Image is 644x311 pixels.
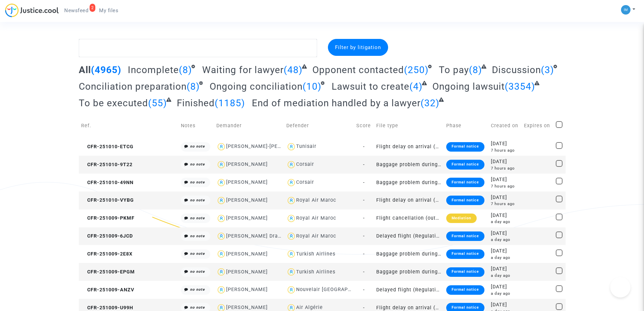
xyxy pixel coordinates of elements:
[177,97,215,109] span: Finished
[374,263,444,281] td: Baggage problem during a flight
[216,285,226,295] img: icon-user.svg
[286,142,296,152] img: icon-user.svg
[187,81,200,92] span: (8)
[491,283,519,291] div: [DATE]
[363,144,365,150] span: -
[226,251,268,257] div: [PERSON_NAME]
[190,162,205,166] i: no note
[610,277,630,297] iframe: Help Scout Beacon - Open
[363,251,365,257] span: -
[210,81,303,92] span: Ongoing conciliation
[284,114,354,138] td: Defender
[286,267,296,277] img: icon-user.svg
[286,285,296,295] img: icon-user.svg
[522,114,553,138] td: Expires on
[286,160,296,170] img: icon-user.svg
[409,81,423,92] span: (4)
[190,180,205,184] i: no note
[226,305,268,310] div: [PERSON_NAME]
[286,178,296,187] img: icon-user.svg
[64,7,88,14] span: Newsfeed
[226,215,268,221] div: [PERSON_NAME]
[296,251,335,257] div: Turkish Airlines
[432,81,505,92] span: Ongoing lawsuit
[363,305,365,311] span: -
[79,64,91,75] span: All
[374,114,444,138] td: File type
[81,180,134,185] span: CFR-251010-49NN
[190,198,205,202] i: no note
[374,156,444,174] td: Baggage problem during a flight
[296,215,336,221] div: Royal Air Maroc
[488,114,522,138] td: Created on
[81,233,133,239] span: CFR-251009-6JCD
[363,287,365,293] span: -
[190,216,205,220] i: no note
[491,201,519,207] div: 7 hours ago
[216,214,226,223] img: icon-user.svg
[81,251,133,257] span: CFR-251009-2E8X
[226,179,268,185] div: [PERSON_NAME]
[404,64,429,75] span: (250)
[190,144,205,149] i: no note
[296,161,314,167] div: Corsair
[79,97,148,109] span: To be executed
[296,197,336,203] div: Royal Air Maroc
[363,215,365,221] span: -
[541,64,554,75] span: (3)
[190,251,205,256] i: no note
[91,64,121,75] span: (4965)
[374,174,444,192] td: Baggage problem during a flight
[226,197,268,203] div: [PERSON_NAME]
[286,214,296,223] img: icon-user.svg
[81,287,134,293] span: CFR-251009-ANZV
[99,7,118,14] span: My files
[491,247,519,255] div: [DATE]
[216,178,226,187] img: icon-user.svg
[81,305,133,311] span: CFR-251009-U99H
[491,140,519,148] div: [DATE]
[446,142,484,152] div: Formal notice
[79,81,187,92] span: Conciliation preparation
[621,5,630,15] img: a105443982b9e25553e3eed4c9f672e7
[202,64,284,75] span: Waiting for lawyer
[354,114,374,138] td: Score
[374,192,444,209] td: Flight delay on arrival (outside of EU - Montreal Convention)
[286,249,296,259] img: icon-user.svg
[312,64,404,75] span: Opponent contacted
[190,269,205,274] i: no note
[491,219,519,225] div: a day ago
[444,114,488,138] td: Phase
[81,197,134,203] span: CFR-251010-VYBG
[190,287,205,292] i: no note
[216,231,226,241] img: icon-user.svg
[148,97,167,109] span: (55)
[446,160,484,169] div: Formal notice
[216,160,226,170] img: icon-user.svg
[303,81,321,92] span: (10)
[363,269,365,275] span: -
[216,142,226,152] img: icon-user.svg
[190,234,205,238] i: no note
[363,162,365,168] span: -
[296,269,335,275] div: Turkish Airlines
[226,161,268,167] div: [PERSON_NAME]
[286,231,296,241] img: icon-user.svg
[252,97,421,109] span: End of mediation handled by a lawyer
[491,165,519,171] div: 7 hours ago
[79,114,178,138] td: Ref.
[421,97,439,109] span: (32)
[215,97,245,109] span: (1185)
[363,180,365,185] span: -
[90,4,96,12] div: 2
[446,249,484,259] div: Formal notice
[446,214,477,223] div: Mediation
[179,64,192,75] span: (8)
[374,245,444,263] td: Baggage problem during a flight
[94,5,124,16] a: My files
[491,194,519,201] div: [DATE]
[491,273,519,279] div: a day ago
[491,183,519,189] div: 7 hours ago
[81,215,135,221] span: CFR-251009-PKMF
[363,197,365,203] span: -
